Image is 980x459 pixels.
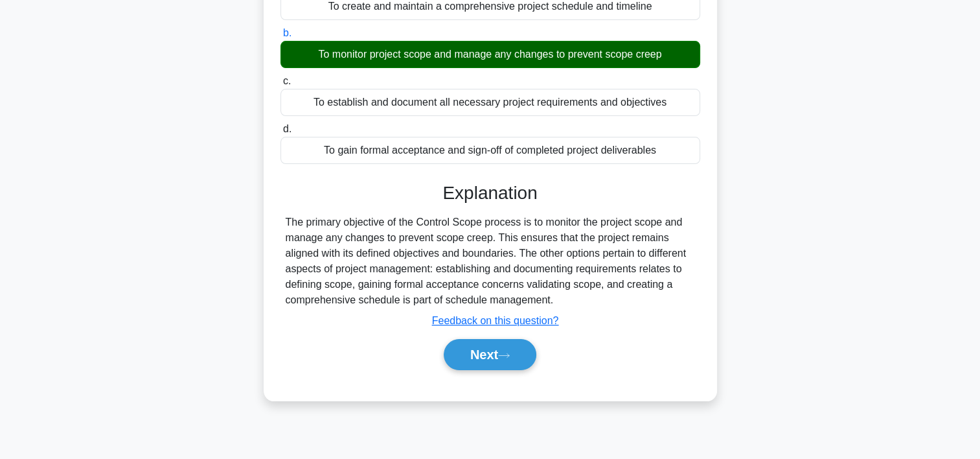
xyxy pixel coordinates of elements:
span: c. [283,75,291,86]
div: The primary objective of the Control Scope process is to monitor the project scope and manage any... [286,215,695,308]
div: To gain formal acceptance and sign-off of completed project deliverables [280,137,700,164]
div: To establish and document all necessary project requirements and objectives [280,89,700,116]
span: d. [283,123,291,134]
div: To monitor project scope and manage any changes to prevent scope creep [280,41,700,68]
a: Feedback on this question? [432,315,559,326]
span: b. [283,27,291,38]
h3: Explanation [288,182,692,204]
button: Next [444,339,536,370]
